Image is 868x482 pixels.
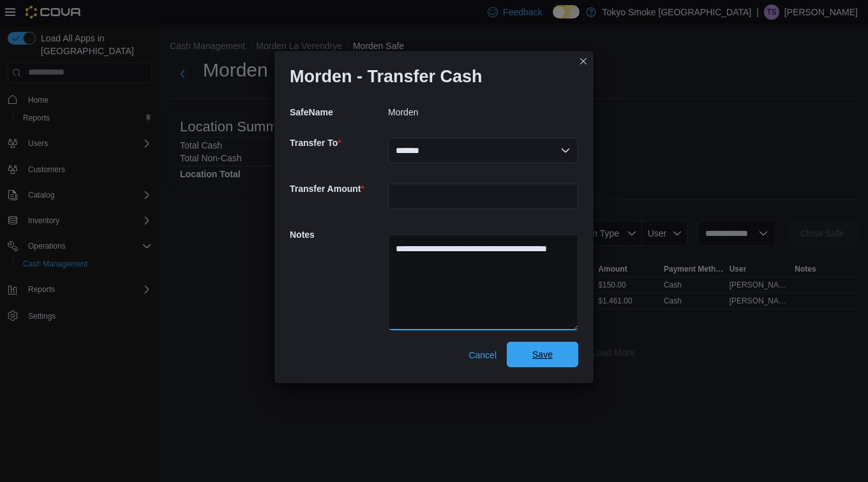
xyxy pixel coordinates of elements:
h5: Transfer Amount [290,176,385,201]
h5: Transfer To [290,130,385,156]
button: Cancel [463,342,502,368]
p: Morden [388,107,418,117]
h5: SafeName [290,99,385,125]
button: Save [507,342,578,367]
h5: Notes [290,222,385,247]
h1: Morden - Transfer Cash [290,66,483,87]
button: Closes this modal window [576,54,591,69]
span: Save [532,348,553,361]
span: Cancel [468,349,497,361]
